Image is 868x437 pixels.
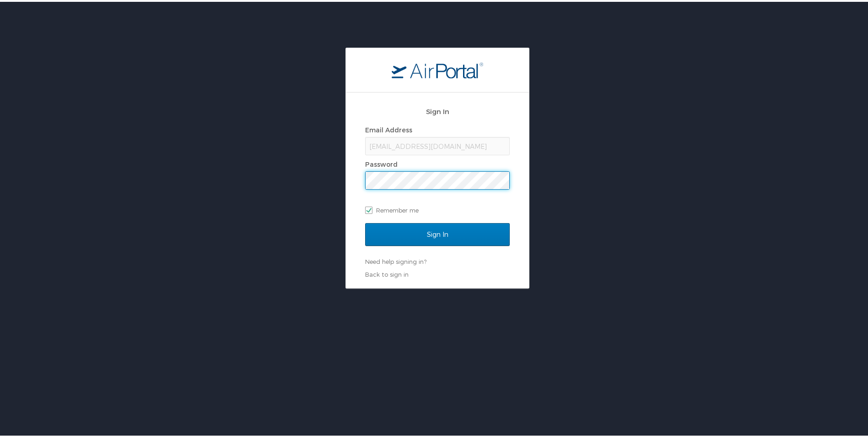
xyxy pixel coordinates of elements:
label: Password [365,158,398,166]
h2: Sign In [365,104,510,115]
input: Sign In [365,221,510,244]
label: Remember me [365,202,510,215]
a: Back to sign in [365,269,409,276]
label: Email Address [365,124,412,132]
a: Need help signing in? [365,256,426,263]
img: logo [392,60,483,76]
